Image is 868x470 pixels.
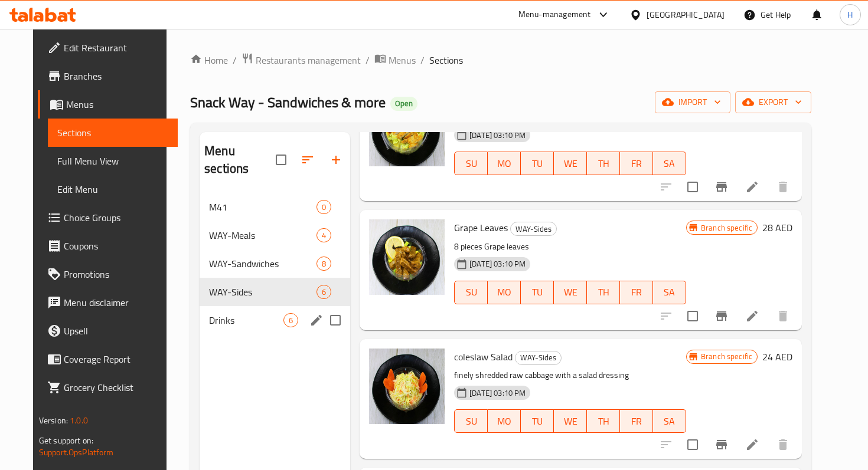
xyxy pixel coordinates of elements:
[454,281,488,304] button: SU
[492,155,516,172] span: MO
[707,173,736,201] button: Branch-specific-item
[48,147,178,175] a: Full Menu View
[38,288,178,317] a: Menu disclaimer
[209,257,316,271] span: WAY-Sandwiches
[492,284,516,301] span: MO
[64,324,168,338] span: Upsell
[389,53,416,67] span: Menus
[454,368,686,383] p: finely shredded raw cabbage with a salad dressing
[390,97,417,111] div: Open
[592,284,615,301] span: TH
[64,352,168,366] span: Coverage Report
[454,348,513,366] span: coleslaw Salad
[66,97,168,111] span: Menus
[200,193,350,221] div: M410
[48,119,178,147] a: Sections
[658,155,681,172] span: SA
[369,349,445,424] img: coleslaw Salad
[454,239,686,254] p: 8 pieces Grape leaves
[559,413,582,430] span: WE
[200,278,350,306] div: WAY-Sides6
[64,211,168,225] span: Choice Groups
[366,53,370,67] li: /
[209,200,316,214] div: M41
[680,175,705,199] span: Select to update
[587,409,620,433] button: TH
[554,409,587,433] button: WE
[38,345,178,373] a: Coverage Report
[625,284,648,301] span: FR
[625,155,648,172] span: FR
[847,8,853,21] span: H
[369,219,445,295] img: Grape Leaves
[488,409,521,433] button: MO
[38,373,178,402] a: Grocery Checklist
[242,52,361,68] a: Restaurants management
[655,91,730,113] button: import
[559,155,582,172] span: WE
[316,285,331,299] div: items
[200,188,350,339] nav: Menu sections
[762,219,792,236] h6: 28 AED
[293,146,322,174] span: Sort sections
[658,284,681,301] span: SA
[38,232,178,260] a: Coupons
[57,126,168,140] span: Sections
[745,438,759,452] a: Edit menu item
[317,230,331,241] span: 4
[664,95,721,110] span: import
[707,302,736,330] button: Branch-specific-item
[317,202,331,213] span: 0
[521,152,554,175] button: TU
[526,413,549,430] span: TU
[39,413,68,428] span: Version:
[420,53,425,67] li: /
[209,285,316,299] div: WAY-Sides
[510,222,557,236] div: WAY-Sides
[492,413,516,430] span: MO
[38,203,178,232] a: Choice Groups
[488,152,521,175] button: MO
[587,281,620,304] button: TH
[48,175,178,203] a: Edit Menu
[653,152,686,175] button: SA
[707,430,736,459] button: Branch-specific-item
[64,380,168,395] span: Grocery Checklist
[38,260,178,288] a: Promotions
[554,152,587,175] button: WE
[317,258,331,269] span: 8
[39,445,114,460] a: Support.OpsPlatform
[521,281,554,304] button: TU
[38,317,178,345] a: Upsell
[200,249,350,278] div: WAY-Sandwiches8
[459,284,483,301] span: SU
[256,53,361,67] span: Restaurants management
[745,95,802,110] span: export
[233,53,237,67] li: /
[316,257,331,271] div: items
[620,281,653,304] button: FR
[38,34,178,62] a: Edit Restaurant
[200,306,350,334] div: Drinks6edit
[554,281,587,304] button: WE
[209,313,283,327] span: Drinks
[511,222,556,236] span: WAY-Sides
[459,413,483,430] span: SU
[762,349,792,365] h6: 24 AED
[526,284,549,301] span: TU
[64,295,168,310] span: Menu disclaimer
[429,53,463,67] span: Sections
[658,413,681,430] span: SA
[64,267,168,281] span: Promotions
[526,155,549,172] span: TU
[38,62,178,90] a: Branches
[322,146,350,174] button: Add section
[465,387,530,399] span: [DATE] 03:10 PM
[204,142,276,178] h2: Menu sections
[209,228,316,242] span: WAY-Meals
[680,432,705,457] span: Select to update
[316,228,331,242] div: items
